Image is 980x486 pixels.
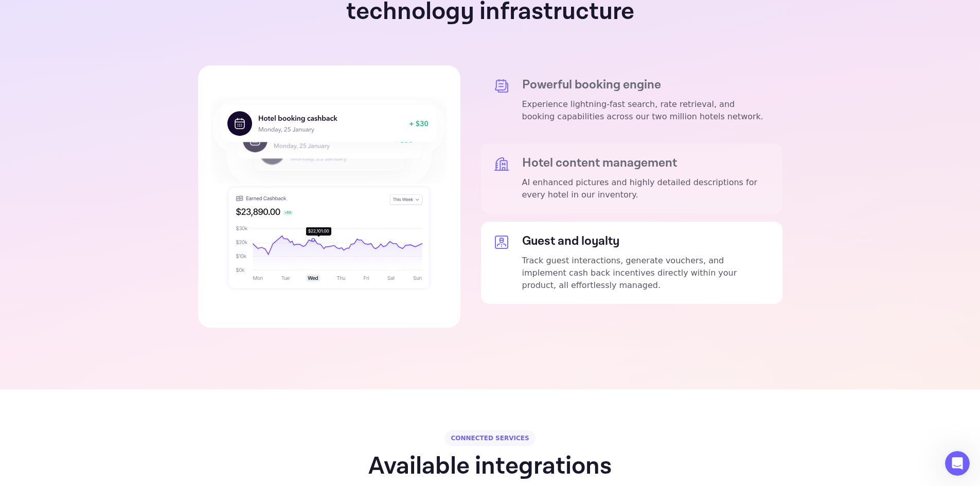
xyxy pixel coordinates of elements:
p: AI enhanced pictures and highly detailed descriptions for every hotel in our inventory. [522,176,770,201]
p: Track guest interactions, generate vouchers, and implement cash back incentives directly within y... [522,255,770,292]
p: Experience lightning-fast search, rate retrieval, and booking capabilities across our two million... [522,98,770,123]
div: CONNECTED SERVICES [444,430,535,446]
h5: Guest and loyalty [522,234,770,248]
h1: Available integrations [368,454,612,479]
h5: Powerful booking engine [522,78,770,92]
iframe: Intercom live chat [945,451,970,476]
h5: Hotel content management [522,156,770,170]
img: Advantage [198,65,460,328]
